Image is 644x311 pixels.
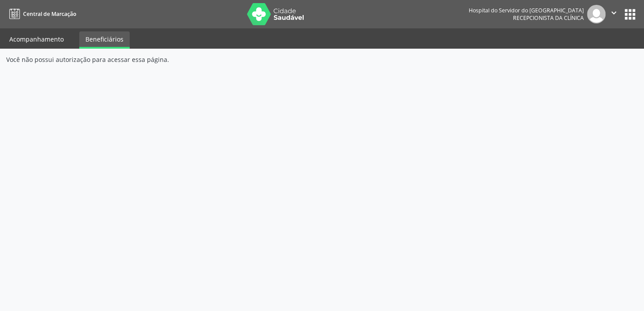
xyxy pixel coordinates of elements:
[3,31,70,47] a: Acompanhamento
[23,10,76,18] span: Central de Marcação
[622,7,638,22] button: apps
[605,5,622,23] button: 
[6,7,76,21] a: Central de Marcação
[6,55,638,64] div: Você não possui autorização para acessar essa página.
[609,8,619,18] i: 
[587,5,605,23] img: img
[513,14,584,22] span: Recepcionista da clínica
[79,31,130,49] a: Beneficiários
[469,7,584,14] div: Hospital do Servidor do [GEOGRAPHIC_DATA]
